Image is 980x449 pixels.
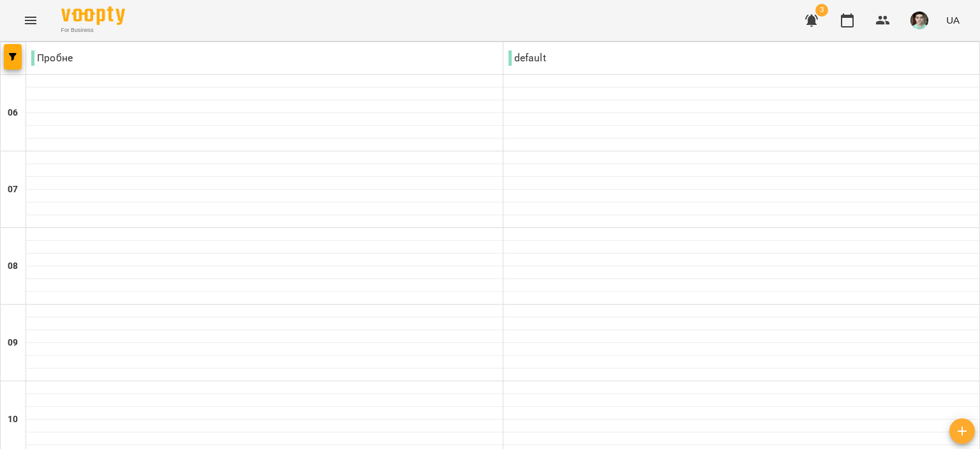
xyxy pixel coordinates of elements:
img: 8482cb4e613eaef2b7d25a10e2b5d949.jpg [910,11,928,29]
h6: 09 [8,336,18,350]
h6: 06 [8,106,18,120]
h6: 07 [8,183,18,197]
p: default [509,50,546,66]
button: Menu [15,5,46,36]
img: Voopty Logo [61,6,125,25]
button: Створити урок [949,418,975,444]
span: 3 [815,4,828,17]
h6: 08 [8,259,18,273]
span: For Business [61,26,125,34]
span: UA [946,13,960,27]
h6: 10 [8,413,18,427]
button: UA [941,8,965,32]
p: Пробне [31,50,73,66]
